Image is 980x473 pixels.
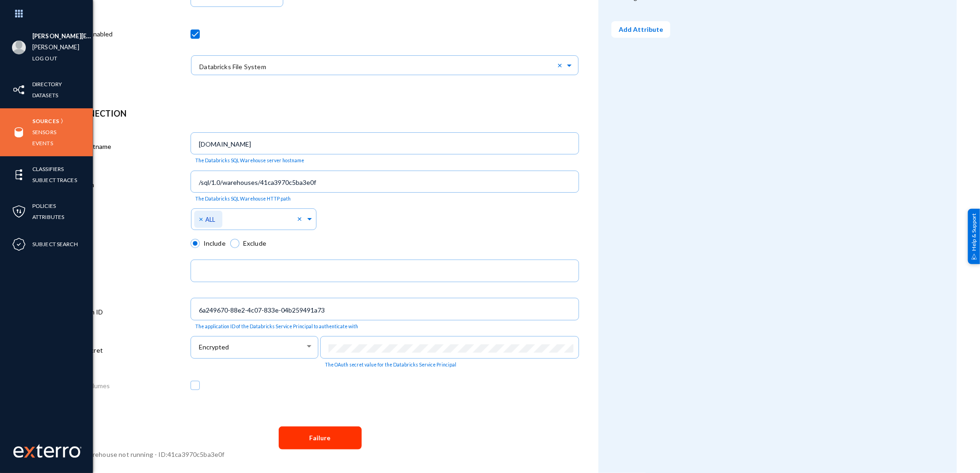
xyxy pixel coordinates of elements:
[70,450,225,458] span: SQL warehouse not running - ID:41ca3970c5ba3e0f
[199,214,205,223] span: ×
[32,79,62,89] a: Directory
[195,158,304,164] mat-hint: The Databricks SQL Warehouse server hostname
[12,205,26,219] img: icon-policies.svg
[310,434,331,442] span: Failure
[971,254,977,260] img: help_support.svg
[13,444,82,458] img: exterro-work-mark.svg
[32,53,57,64] a: Log out
[32,138,53,148] a: Events
[239,238,266,248] span: Exclude
[611,21,670,38] button: Add Attribute
[32,201,56,211] a: Policies
[298,214,305,224] span: Clear all
[32,127,56,137] a: Sensors
[5,4,33,24] img: app launcher
[70,107,570,120] header: Connection
[12,237,26,251] img: icon-compliance.svg
[32,212,64,222] a: Attributes
[32,90,58,101] a: Datasets
[32,175,77,185] a: Subject Traces
[32,116,59,126] a: Sources
[200,238,226,248] span: Include
[32,239,78,249] a: Subject Search
[205,216,215,223] span: ALL
[199,343,229,351] span: Encrypted
[968,209,980,264] div: Help & Support
[195,324,358,330] mat-hint: The application ID of the Databricks Service Principal to authenticate with
[12,168,26,182] img: icon-elements.svg
[12,125,26,139] img: icon-sources.svg
[325,362,456,368] mat-hint: The OAuth secret value for the Databricks Service Principal
[32,31,93,42] li: [PERSON_NAME][EMAIL_ADDRESS][PERSON_NAME][DOMAIN_NAME]
[195,196,291,202] mat-hint: The Databricks SQL Warehouse HTTP path
[24,447,35,458] img: exterro-logo.svg
[32,164,64,174] a: Classifiers
[619,25,663,33] span: Add Attribute
[279,426,362,449] button: Failure
[557,61,565,69] span: Clear all
[12,41,26,54] img: blank-profile-picture.png
[32,42,79,53] a: [PERSON_NAME]
[12,83,26,97] img: icon-inventory.svg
